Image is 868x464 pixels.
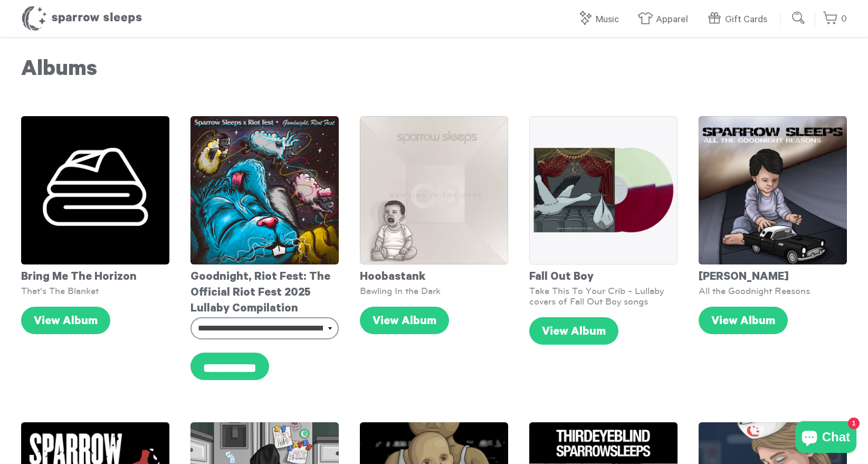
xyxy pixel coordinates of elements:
[823,8,847,31] a: 0
[699,264,847,286] div: [PERSON_NAME]
[21,116,169,264] img: BringMeTheHorizon-That_sTheBlanket-Cover_grande.png
[529,286,678,307] div: Take This To Your Crib - Lullaby covers of Fall Out Boy songs
[637,8,693,31] a: Apparel
[529,317,618,345] a: View Album
[699,286,847,296] div: All the Goodnight Reasons
[21,264,169,286] div: Bring Me The Horizon
[699,307,788,334] a: View Album
[360,307,449,334] a: View Album
[707,8,772,31] a: Gift Cards
[21,286,169,296] div: That's The Blanket
[190,116,339,264] img: RiotFestCover2025_f0c3ff46-2987-413d-b2a7-3322b85762af_grande.jpg
[360,116,508,264] img: Hoobastank_-_Bawling_In_The_Dark_-_Cover_3000x3000_c6cbc220-6762-4f53-8157-d43f2a1c9256_grande.jpg
[699,116,847,264] img: Nickelback-AllTheGoodnightReasons-Cover_1_grande.png
[529,116,678,264] img: SS_FUTST_SSEXCLUSIVE_6d2c3e95-2d39-4810-a4f6-2e3a860c2b91_grande.png
[21,307,110,334] a: View Album
[190,264,339,317] div: Goodnight, Riot Fest: The Official Riot Fest 2025 Lullaby Compilation
[360,264,508,286] div: Hoobastank
[360,286,508,296] div: Bawling In the Dark
[792,421,860,456] inbox-online-store-chat: Shopify online store chat
[21,5,142,32] h1: Sparrow Sleeps
[529,264,678,286] div: Fall Out Boy
[21,58,847,84] h1: Albums
[788,7,809,29] input: Submit
[577,8,624,31] a: Music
